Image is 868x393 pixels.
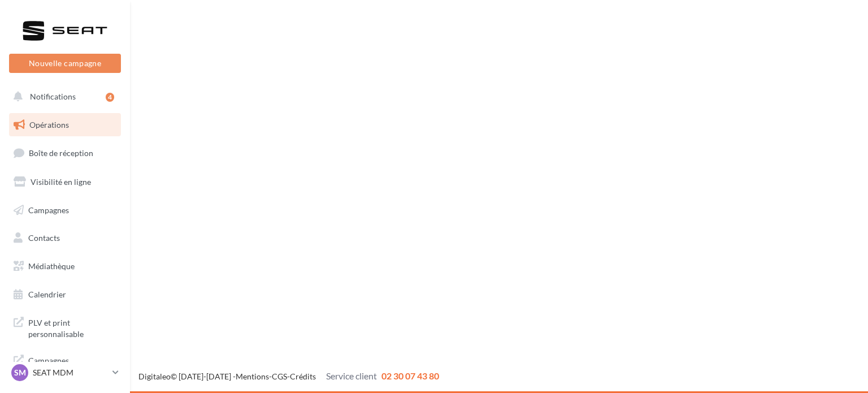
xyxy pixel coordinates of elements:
a: Campagnes [7,198,123,222]
span: PLV et print personnalisable [28,315,116,339]
a: Médiathèque [7,254,123,278]
span: Contacts [28,233,60,243]
span: Boîte de réception [29,148,93,158]
span: Médiathèque [28,261,75,271]
a: Crédits [290,372,316,381]
a: Digitaleo [138,372,171,381]
a: Mentions [236,372,269,381]
a: Calendrier [7,283,123,306]
span: Visibilité en ligne [31,177,91,187]
button: Nouvelle campagne [9,54,121,73]
a: Campagnes DataOnDemand [7,348,123,382]
a: SM SEAT MDM [9,362,121,383]
a: CGS [272,372,287,381]
a: Opérations [7,113,123,137]
span: 02 30 07 43 80 [381,370,439,381]
span: Calendrier [28,290,66,299]
a: Visibilité en ligne [7,170,123,194]
span: © [DATE]-[DATE] - - - [138,372,439,381]
p: SEAT MDM [33,367,108,378]
a: Contacts [7,226,123,250]
span: Notifications [30,92,76,101]
span: Service client [326,370,377,381]
a: PLV et print personnalisable [7,310,123,344]
span: Opérations [29,120,69,129]
div: 4 [106,93,114,102]
span: SM [14,367,26,378]
span: Campagnes DataOnDemand [28,353,116,377]
span: Campagnes [28,205,69,214]
button: Notifications 4 [7,85,119,109]
a: Boîte de réception [7,141,123,165]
